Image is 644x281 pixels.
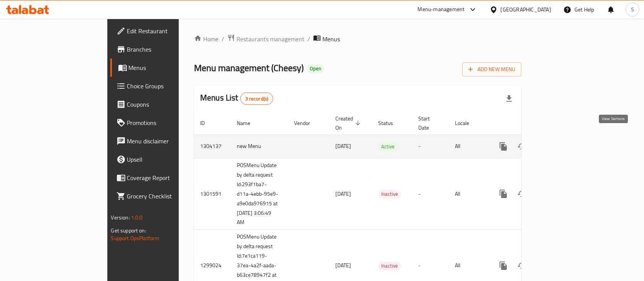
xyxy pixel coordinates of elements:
a: Grocery Checklist [110,187,215,205]
span: Status [378,119,403,128]
span: Promotions [127,118,209,127]
div: Menu-management [418,5,465,14]
a: Restaurants management [227,34,304,44]
span: Get support on: [111,226,146,236]
span: Restaurants management [236,34,304,44]
a: Menus [110,58,215,77]
span: Edit Restaurant [127,26,209,36]
a: Coupons [110,95,215,114]
span: Open [307,65,324,72]
span: Version: [111,213,130,223]
span: Vendor [294,119,320,128]
span: Inactive [378,190,401,198]
a: Coverage Report [110,169,215,187]
span: Start Date [418,114,440,132]
span: [DATE] [335,141,351,151]
span: Branches [127,45,209,54]
span: Menu management ( Cheesy ) [194,59,304,76]
button: more [494,185,513,203]
button: more [494,257,513,275]
span: Menu disclaimer [127,136,209,146]
div: Open [307,64,324,73]
span: Active [378,142,398,151]
a: Menu disclaimer [110,132,215,150]
li: / [222,34,224,44]
div: [GEOGRAPHIC_DATA] [501,5,551,14]
a: Support.OpsPlatform [111,233,160,243]
a: Branches [110,40,215,58]
span: Menus [129,63,209,72]
button: Change Status [513,137,531,156]
span: Choice Groups [127,81,209,91]
span: Inactive [378,262,401,270]
button: more [494,137,513,156]
span: [DATE] [335,260,351,270]
td: - [412,135,449,158]
span: Menus [322,34,340,44]
span: S [631,5,634,14]
div: Total records count [240,93,273,105]
span: Add New Menu [468,65,515,74]
a: Choice Groups [110,77,215,95]
th: Actions [488,112,574,135]
span: Coverage Report [127,173,209,182]
div: Export file [500,89,518,108]
span: 3 record(s) [241,95,273,102]
span: Upsell [127,155,209,164]
h2: Menus List [200,92,273,105]
button: Change Status [513,185,531,203]
span: [DATE] [335,189,351,199]
td: All [449,158,488,230]
span: Coupons [127,100,209,109]
a: Edit Restaurant [110,22,215,40]
span: ID [200,119,215,128]
td: - [412,158,449,230]
td: All [449,135,488,158]
div: Active [378,142,398,151]
span: Name [237,119,260,128]
nav: breadcrumb [194,34,521,44]
a: Upsell [110,150,215,169]
span: Grocery Checklist [127,192,209,201]
td: POSMenu Update by delta request Id:293f1ba7-d11a-4ebb-95e9-a9e0da976915 at [DATE] 3:06:49 AM [231,158,288,230]
span: Locale [455,119,479,128]
td: new Menu [231,135,288,158]
a: Promotions [110,114,215,132]
span: Created On [335,114,363,132]
span: 1.0.0 [131,213,143,223]
button: Add New Menu [462,62,521,76]
li: / [307,34,310,44]
button: Change Status [513,257,531,275]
